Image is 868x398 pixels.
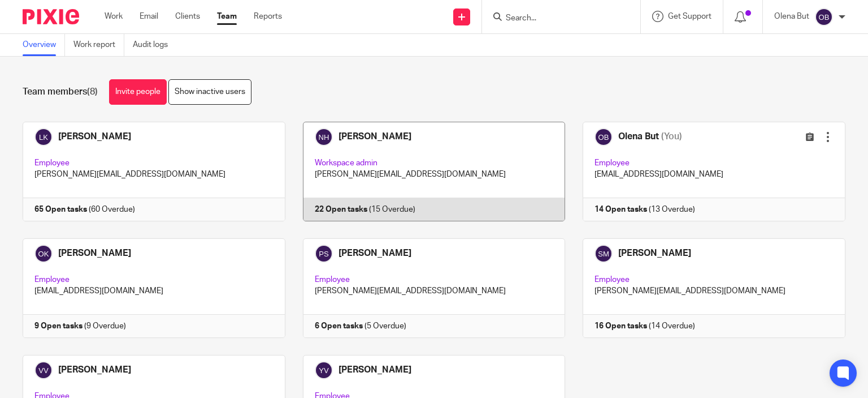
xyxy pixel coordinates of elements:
[815,8,833,26] img: svg%3E
[133,34,176,56] a: Audit logs
[217,11,237,22] a: Team
[23,86,98,98] h1: Team members
[168,79,251,105] a: Show inactive users
[175,11,200,22] a: Clients
[23,34,65,56] a: Overview
[23,9,79,24] img: Pixie
[73,34,124,56] a: Work report
[774,11,809,22] p: Olena But
[105,11,123,22] a: Work
[505,14,606,24] input: Search
[254,11,282,22] a: Reports
[109,79,167,105] a: Invite people
[668,12,711,20] span: Get Support
[87,87,98,96] span: (8)
[140,11,158,22] a: Email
